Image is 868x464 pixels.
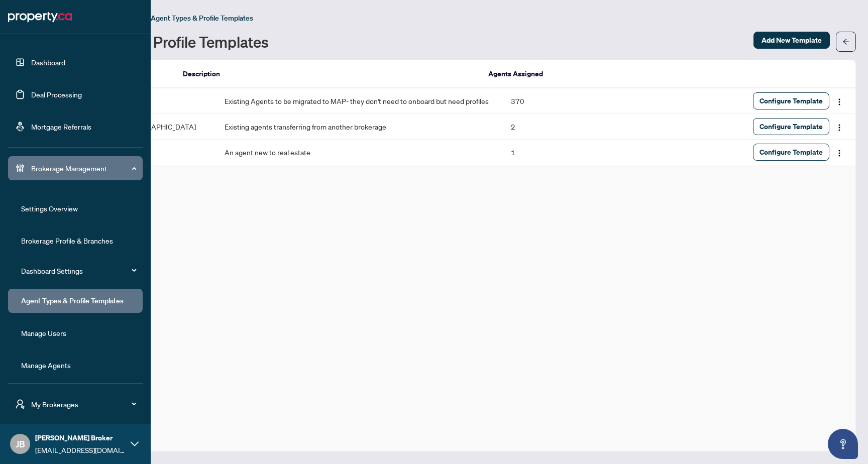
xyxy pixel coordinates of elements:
button: Add New Template [753,32,830,49]
td: 1 [503,140,646,165]
h1: Agent Types & Profile Templates [52,34,269,50]
img: logo [8,9,72,25]
a: Agent Types & Profile Templates [21,296,124,305]
a: Settings Overview [21,204,78,213]
span: user-switch [15,399,25,409]
span: [PERSON_NAME] Broker [35,432,126,443]
span: My Brokerages [31,399,136,410]
th: Agents Assigned [480,60,633,88]
button: Configure Template [753,118,829,135]
span: Add New Template [762,32,822,48]
th: Description [175,60,480,88]
span: arrow-left [842,38,849,45]
button: Logo [831,119,847,135]
button: Configure Template [753,144,829,161]
span: [EMAIL_ADDRESS][DOMAIN_NAME] [35,444,126,455]
img: Logo [835,98,843,106]
span: Configure Template [759,93,823,109]
button: Logo [831,144,847,160]
span: Configure Template [759,119,823,135]
a: Manage Users [21,328,66,337]
button: Configure Template [753,92,829,109]
td: 370 [503,88,646,114]
td: Existing Agents to be migrated to MAP- they don't need to onboard but need profiles [216,88,502,114]
a: Mortgage Referrals [31,122,91,131]
img: Logo [835,124,843,132]
img: Logo [835,149,843,157]
a: Deal Processing [31,90,82,99]
a: Dashboard Settings [21,266,83,275]
a: Manage Agents [21,361,71,370]
a: Brokerage Profile & Branches [21,236,113,245]
td: Existing agents transferring from another brokerage [216,114,502,140]
a: Dashboard [31,58,65,67]
span: JB [16,437,25,451]
span: Brokerage Management [31,163,136,174]
span: Configure Template [759,144,823,160]
button: Open asap [828,429,858,459]
button: Logo [831,93,847,109]
td: An agent new to real estate [216,140,502,165]
span: Agent Types & Profile Templates [151,14,253,23]
td: 2 [503,114,646,140]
